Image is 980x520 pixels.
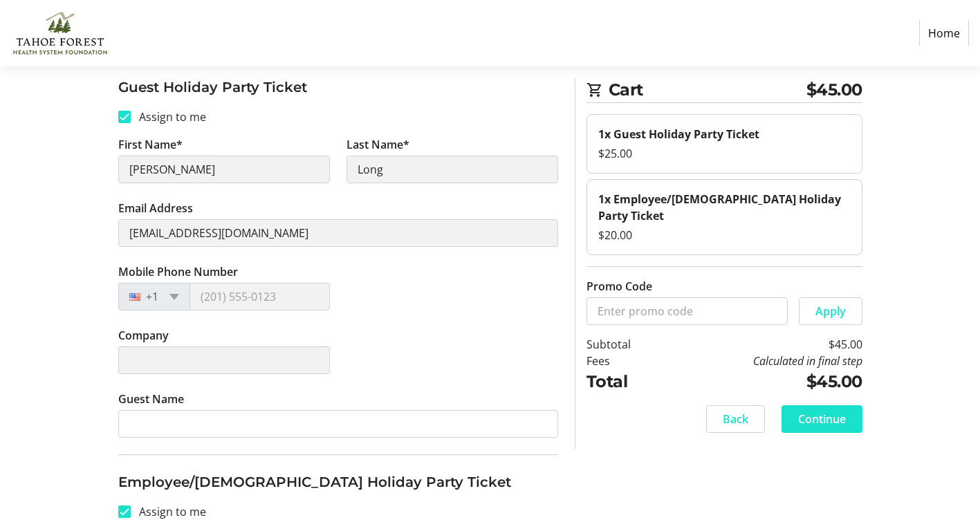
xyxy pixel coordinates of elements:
button: Continue [782,405,862,433]
label: Promo Code [586,278,652,295]
label: Email Address [118,200,193,216]
label: Assign to me [131,109,206,125]
td: Fees [586,353,666,369]
span: Apply [815,303,846,319]
span: Cart [609,77,806,102]
strong: 1x Employee/[DEMOGRAPHIC_DATA] Holiday Party Ticket [598,192,841,223]
div: $20.00 [598,227,851,243]
a: Home [919,20,969,46]
td: $45.00 [666,369,862,394]
label: Assign to me [131,503,206,520]
div: $25.00 [598,145,851,162]
label: First Name* [118,136,183,153]
td: Subtotal [586,336,666,353]
label: Last Name* [346,136,409,153]
label: Guest Name [118,391,184,407]
label: Mobile Phone Number [118,263,238,280]
span: $45.00 [806,77,862,102]
span: Back [723,411,748,427]
label: Company [118,327,169,344]
button: Apply [799,297,862,325]
img: Tahoe Forest Health System Foundation's Logo [11,6,109,61]
button: Back [706,405,765,433]
input: Enter promo code [586,297,788,325]
input: (201) 555-0123 [189,283,330,310]
td: Calculated in final step [666,353,862,369]
h3: Employee/[DEMOGRAPHIC_DATA] Holiday Party Ticket [118,472,558,492]
td: Total [586,369,666,394]
td: $45.00 [666,336,862,353]
strong: 1x Guest Holiday Party Ticket [598,127,759,142]
h3: Guest Holiday Party Ticket [118,77,558,98]
span: Continue [798,411,846,427]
